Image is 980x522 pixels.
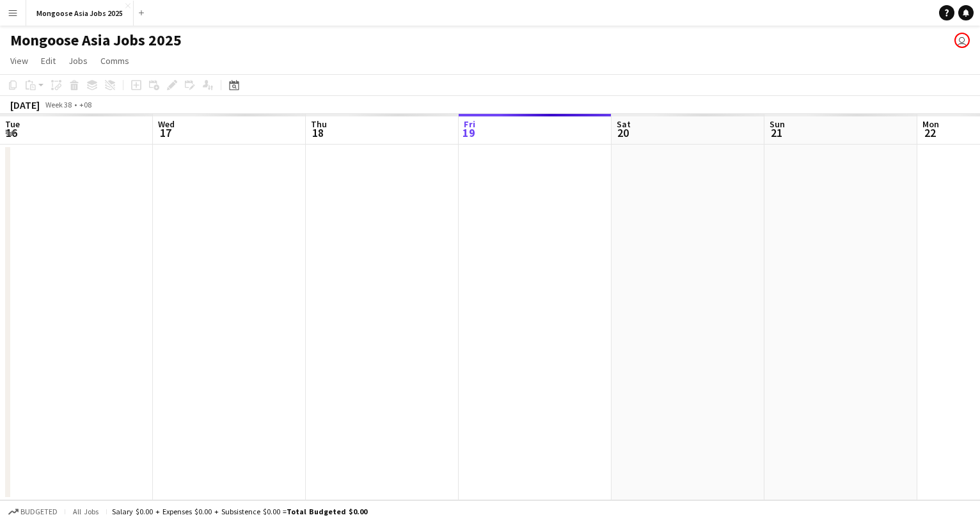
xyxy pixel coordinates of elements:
[26,1,134,26] button: Mongoose Asia Jobs 2025
[922,118,939,130] span: Mon
[42,100,74,109] span: Week 38
[10,99,40,111] div: [DATE]
[63,52,93,69] a: Jobs
[100,55,129,67] span: Comms
[68,55,88,67] span: Jobs
[70,507,101,516] span: All jobs
[156,125,175,140] span: 17
[10,55,28,67] span: View
[41,55,56,67] span: Edit
[10,31,182,50] h1: Mongoose Asia Jobs 2025
[20,507,58,516] span: Budgeted
[5,118,20,130] span: Tue
[615,125,631,140] span: 20
[311,118,327,130] span: Thu
[462,125,475,140] span: 19
[287,507,367,516] span: Total Budgeted $0.00
[921,125,939,140] span: 22
[464,118,475,130] span: Fri
[6,505,59,519] button: Budgeted
[158,118,175,130] span: Wed
[768,125,785,140] span: 21
[79,100,91,109] div: +08
[309,125,327,140] span: 18
[95,52,134,69] a: Comms
[954,33,970,48] app-user-avatar: Adriana Ghazali
[112,507,367,516] div: Salary $0.00 + Expenses $0.00 + Subsistence $0.00 =
[3,125,20,140] span: 16
[36,52,61,69] a: Edit
[5,52,33,69] a: View
[617,118,631,130] span: Sat
[770,118,785,130] span: Sun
